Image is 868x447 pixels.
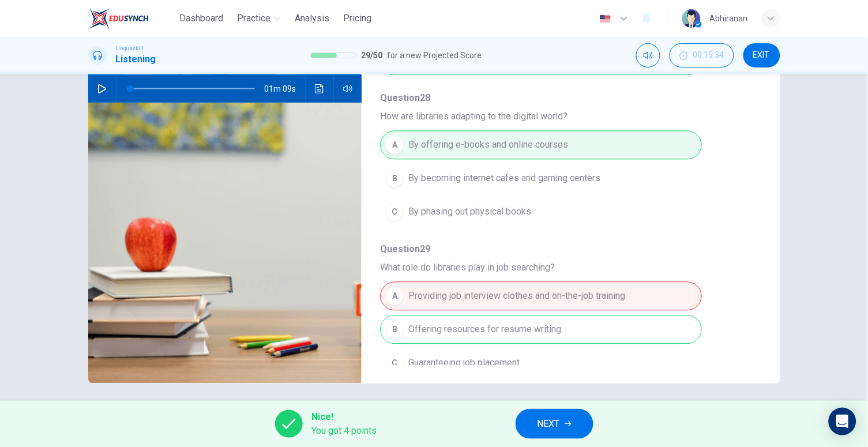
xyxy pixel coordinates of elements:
[693,51,724,60] span: 00:15:34
[387,48,482,62] span: for a new Projected Score
[743,43,780,67] button: EXIT
[264,75,305,103] span: 01m 09s
[116,44,144,52] span: Linguaskill
[310,75,329,103] button: Click to see the audio transcription
[312,410,377,424] span: Nice!
[380,261,743,275] span: What role do libraries play in job searching?
[670,43,734,67] div: Hide
[753,51,770,60] span: EXIT
[516,409,593,439] button: NEXT
[88,7,149,30] img: EduSynch logo
[829,408,856,435] div: Open Intercom Messenger
[339,8,376,29] button: Pricing
[116,52,156,66] h1: Listening
[636,43,660,67] div: Mute
[88,103,362,384] img: Listen to Tom, a local librarian, discussing the importance of libraries.
[179,12,223,25] span: Dashboard
[380,243,743,257] span: Question 29
[237,12,270,25] span: Practice
[380,110,743,124] span: How are libraries adapting to the digital world?
[343,12,371,25] span: Pricing
[232,8,285,29] button: Practice
[380,92,743,106] span: Question 28
[312,424,377,438] span: You got 4 points
[88,7,175,30] a: EduSynch logo
[682,9,701,28] img: Profile picture
[290,8,334,29] button: Analysis
[175,8,228,29] button: Dashboard
[710,12,748,25] div: Abhiranan
[295,12,329,25] span: Analysis
[670,43,734,67] button: 00:15:34
[361,48,382,62] span: 29 / 50
[538,416,560,432] span: NEXT
[598,14,613,23] img: en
